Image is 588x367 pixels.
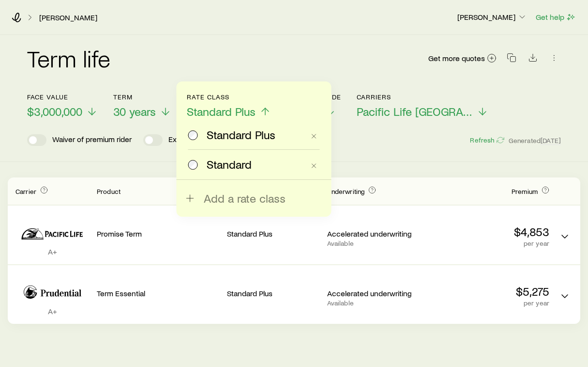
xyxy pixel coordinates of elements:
p: Promise Term [97,229,219,239]
p: Rate Class [187,93,271,101]
p: Term [113,93,171,101]
a: [PERSON_NAME] [39,13,98,22]
span: Pacific Life [GEOGRAPHIC_DATA] +1 [357,105,473,118]
p: $5,275 [427,285,549,298]
span: $3,000,000 [27,105,82,118]
button: Get help [535,12,576,23]
button: Rate ClassStandard Plus [187,93,271,119]
p: Waiver of premium rider [52,134,132,146]
span: Get more quotes [428,54,485,62]
p: A+ [15,306,89,316]
button: [PERSON_NAME] [457,12,528,23]
p: A+ [15,247,89,256]
p: Accelerated underwriting [327,229,419,239]
button: Refresh [469,136,504,145]
a: Download CSV [526,55,540,64]
p: per year [427,299,549,307]
span: Standard Plus [187,105,256,118]
button: Face value$3,000,000 [27,93,98,119]
button: Term30 years [113,93,171,119]
p: Accelerated underwriting [327,288,419,298]
p: $4,853 [427,225,549,239]
span: 30 years [113,105,156,118]
span: Product [97,187,121,195]
button: CarriersPacific Life [GEOGRAPHIC_DATA] +1 [357,93,488,119]
p: Term Essential [97,288,219,298]
p: [PERSON_NAME] [457,12,527,22]
p: Standard Plus [227,229,319,239]
div: Term quotes [8,177,580,324]
p: Available [327,299,419,307]
p: Available [327,239,419,247]
span: Premium [512,187,538,195]
span: Underwriting [327,187,365,195]
p: Standard Plus [227,288,319,298]
span: Generated [509,136,561,145]
a: Get more quotes [428,53,497,64]
h2: Term life [27,47,110,70]
p: Extended convertibility [168,134,245,146]
p: per year [427,239,549,247]
p: Face value [27,93,98,101]
p: Carriers [357,93,488,101]
span: Carrier [15,187,36,195]
span: [DATE] [541,136,561,145]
